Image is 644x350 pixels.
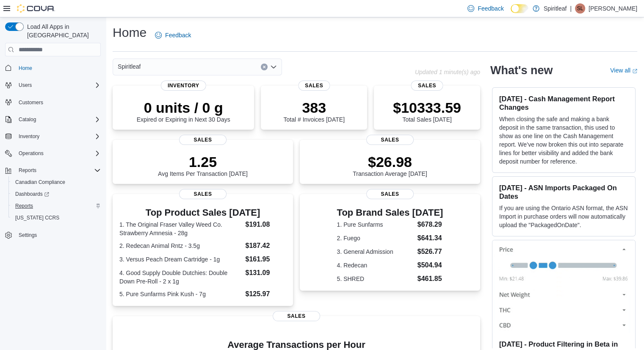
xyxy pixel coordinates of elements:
[245,268,286,278] dd: $131.09
[353,153,427,170] p: $26.98
[417,219,443,230] dd: $678.29
[261,64,268,70] button: Clear input
[15,203,33,209] span: Reports
[15,230,40,240] a: Settings
[137,99,230,116] p: 0 units / 0 g
[2,114,104,125] button: Catalog
[417,233,443,243] dd: $641.34
[15,230,101,240] span: Settings
[165,31,191,39] span: Feedback
[577,3,583,14] span: SL
[8,176,104,188] button: Canadian Compliance
[15,62,101,73] span: Home
[15,131,101,142] span: Inventory
[8,188,104,200] a: Dashboards
[15,97,101,108] span: Customers
[19,116,36,123] span: Catalog
[137,99,230,123] div: Expired or Expiring in Next 30 Days
[337,208,443,218] h3: Top Brand Sales [DATE]
[24,22,101,39] span: Load All Apps in [GEOGRAPHIC_DATA]
[417,247,443,257] dd: $526.77
[589,3,637,14] p: [PERSON_NAME]
[393,99,461,123] div: Total Sales [DATE]
[118,61,141,72] span: Spiritleaf
[19,167,36,174] span: Reports
[15,165,40,175] button: Reports
[353,153,427,177] div: Transaction Average [DATE]
[12,189,53,199] a: Dashboards
[17,4,55,13] img: Cova
[19,150,44,157] span: Operations
[632,69,637,74] svg: External link
[478,4,503,13] span: Feedback
[15,191,49,197] span: Dashboards
[337,275,414,283] dt: 5. SHRED
[19,133,39,140] span: Inventory
[337,247,414,256] dt: 3. General Admission
[417,274,443,284] dd: $461.85
[119,290,242,298] dt: 5. Pure Sunfarms Pink Kush - 7g
[2,164,104,176] button: Reports
[283,99,344,123] div: Total # Invoices [DATE]
[12,201,101,211] span: Reports
[19,65,32,72] span: Home
[544,3,567,14] p: Spiritleaf
[298,81,330,91] span: Sales
[393,99,461,116] p: $10333.59
[499,204,628,229] p: If you are using the Ontario ASN format, the ASN Import in purchase orders will now automatically...
[15,165,101,175] span: Reports
[19,99,43,106] span: Customers
[411,81,443,91] span: Sales
[15,114,101,125] span: Catalog
[119,340,473,350] h4: Average Transactions per Hour
[610,67,637,74] a: View allExternal link
[158,153,248,177] div: Avg Items Per Transaction [DATE]
[15,148,47,158] button: Operations
[19,232,37,239] span: Settings
[415,69,480,75] p: Updated 1 minute(s) ago
[245,241,286,251] dd: $187.42
[12,177,101,187] span: Canadian Compliance
[366,189,414,199] span: Sales
[12,189,101,199] span: Dashboards
[119,208,286,218] h3: Top Product Sales [DATE]
[8,212,104,224] button: [US_STATE] CCRS
[161,81,206,91] span: Inventory
[417,260,443,270] dd: $504.94
[15,214,59,221] span: [US_STATE] CCRS
[119,242,242,250] dt: 2. Redecan Animal Rntz - 3.5g
[511,4,528,13] input: Dark Mode
[15,148,101,158] span: Operations
[499,115,628,166] p: When closing the safe and making a bank deposit in the same transaction, this used to show as one...
[12,213,63,223] a: [US_STATE] CCRS
[15,114,39,125] button: Catalog
[273,311,320,321] span: Sales
[2,229,104,241] button: Settings
[179,189,227,199] span: Sales
[15,63,36,73] a: Home
[245,219,286,230] dd: $191.08
[499,94,628,111] h3: [DATE] - Cash Management Report Changes
[158,153,248,170] p: 1.25
[337,234,414,242] dt: 2. Fuego
[5,58,101,263] nav: Complex example
[337,220,414,229] dt: 1. Pure Sunfarms
[15,131,43,142] button: Inventory
[113,24,146,41] h1: Home
[2,79,104,91] button: Users
[12,177,69,187] a: Canadian Compliance
[15,80,35,90] button: Users
[152,27,194,44] a: Feedback
[15,97,47,108] a: Customers
[366,135,414,145] span: Sales
[179,135,227,145] span: Sales
[2,131,104,142] button: Inventory
[2,61,104,74] button: Home
[12,213,101,223] span: Washington CCRS
[15,80,101,90] span: Users
[8,200,104,212] button: Reports
[337,261,414,269] dt: 4. Redecan
[245,254,286,264] dd: $161.95
[575,3,585,14] div: Steven L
